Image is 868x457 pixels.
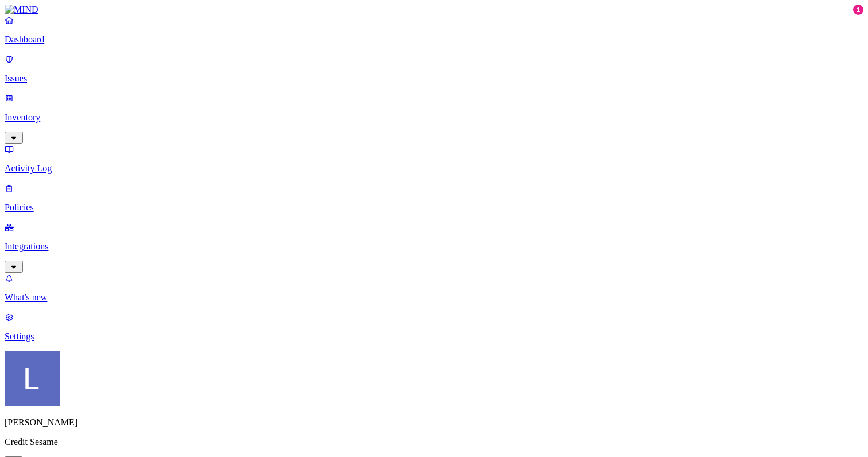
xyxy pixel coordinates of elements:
a: What's new [5,273,863,303]
a: Inventory [5,93,863,142]
a: Issues [5,54,863,84]
p: Integrations [5,241,863,252]
p: Issues [5,73,863,84]
a: MIND [5,5,863,15]
a: Dashboard [5,15,863,45]
p: [PERSON_NAME] [5,417,863,428]
p: Settings [5,331,863,342]
p: Credit Sesame [5,437,863,447]
a: Settings [5,312,863,342]
p: Activity Log [5,163,863,174]
a: Integrations [5,222,863,271]
a: Policies [5,183,863,213]
img: MIND [5,5,38,15]
p: Inventory [5,112,863,123]
p: Policies [5,202,863,213]
p: What's new [5,292,863,303]
a: Activity Log [5,144,863,174]
img: Logan Cai [5,351,60,406]
p: Dashboard [5,34,863,45]
div: 1 [853,5,863,15]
